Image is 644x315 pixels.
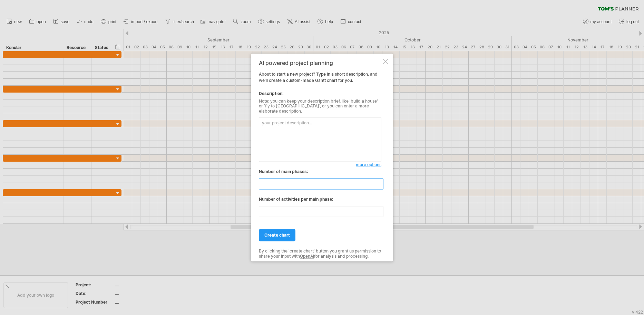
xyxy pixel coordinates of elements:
div: Number of activities per main phase: [259,197,381,203]
a: more options [356,162,381,168]
a: create chart [259,229,295,241]
span: create chart [264,233,290,238]
div: AI powered project planning [259,60,381,66]
a: OpenAI [300,254,314,259]
div: Number of main phases: [259,169,381,175]
div: Note: you can keep your description brief, like 'build a house' or 'fly to [GEOGRAPHIC_DATA]', or... [259,99,381,114]
div: About to start a new project? Type in a short description, and we'll create a custom-made Gantt c... [259,60,381,255]
span: more options [356,162,381,168]
div: By clicking the 'create chart' button you grant us permission to share your input with for analys... [259,249,381,259]
div: Description: [259,90,381,97]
